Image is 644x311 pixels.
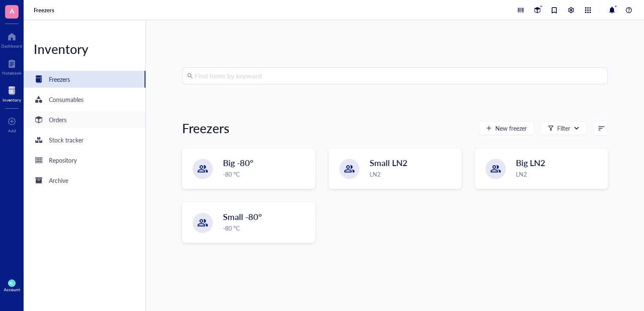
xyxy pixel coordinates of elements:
div: Inventory [3,97,21,102]
span: Small -80° [223,211,262,223]
div: Notebook [2,70,21,75]
div: Account [4,287,20,292]
a: Archive [24,172,145,189]
div: Stock tracker [49,135,83,145]
span: Big LN2 [516,157,545,169]
a: Freezers [24,71,145,88]
span: Big -80° [223,157,253,169]
a: Stock tracker [24,131,145,148]
div: Consumables [49,95,83,104]
div: Inventory [24,40,145,57]
div: LN2 [370,169,456,179]
a: Freezers [34,6,56,14]
button: New freezer [479,121,534,135]
div: Freezers [182,120,229,137]
a: Orders [24,111,145,128]
div: LN2 [516,169,602,179]
span: New freezer [495,125,527,131]
div: -80 °C [223,169,309,179]
a: Inventory [3,84,21,102]
div: Dashboard [1,43,22,48]
div: Orders [49,115,67,124]
div: Repository [49,155,77,165]
span: A [10,5,14,16]
a: Consumables [24,91,145,108]
a: Dashboard [1,30,22,48]
a: Notebook [2,57,21,75]
div: -80 °C [223,223,309,233]
div: Archive [49,176,68,185]
div: Add [8,128,16,133]
a: Repository [24,152,145,169]
div: Freezers [49,75,70,84]
span: Small LN2 [370,157,408,169]
div: Filter [557,123,570,133]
